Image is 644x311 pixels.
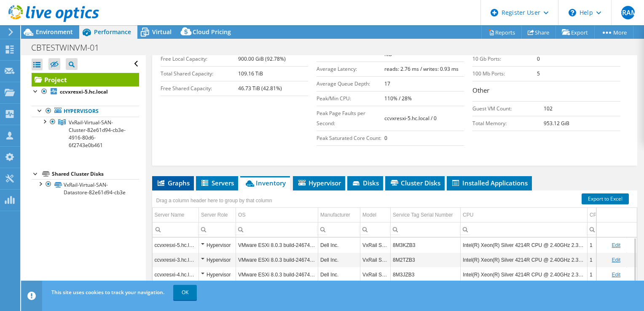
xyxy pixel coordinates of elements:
a: Share [521,26,556,39]
td: Column Service Tag Serial Number, Value 8M3KZB3 [391,238,461,252]
div: Server Role [201,210,228,220]
span: Graphs [156,179,190,187]
td: Column CPU Sockets, Filter cell [588,222,627,237]
a: OK [173,285,197,300]
b: 110% / 28% [384,95,412,102]
div: CPU Sockets [590,210,620,220]
h3: Other [472,86,620,97]
a: Reports [481,26,522,39]
td: Column Model, Filter cell [360,222,391,237]
b: ccvxresxi-5.hc.local [60,88,108,95]
td: Column Service Tag Serial Number, Filter cell [391,222,461,237]
td: OS Column [236,208,318,223]
td: Free Shared Capacity: [161,81,238,96]
b: reads: 64.80 KiB / writes: 17.11 KiB [384,40,456,58]
span: Servers [200,179,234,187]
td: Free Local Capacity: [161,51,238,66]
td: Server Role Column [199,208,236,223]
a: Export to Excel [582,193,629,204]
span: Environment [36,28,73,36]
b: 17 [384,80,390,87]
b: 900.00 GiB (92.78%) [238,55,286,62]
td: Column CPU Sockets, Value 1 [588,252,627,267]
span: Disks [352,179,379,187]
b: 102 [544,105,553,112]
td: Peak/Min CPU: [317,91,384,106]
b: 5 [537,70,540,77]
td: CPU Column [461,208,588,223]
td: Column CPU Sockets, Value 1 [588,267,627,282]
td: Manufacturer Column [318,208,360,223]
div: Hypervisor [201,240,233,250]
span: Hypervisor [297,179,341,187]
a: ccvxresxi-5.hc.local [32,86,139,97]
td: Model Column [360,208,391,223]
td: Column CPU, Value Intel(R) Xeon(R) Silver 4214R CPU @ 2.40GHz 2.39 GHz [461,267,588,282]
a: VxRail-Virtual-SAN-Cluster-82e61d94-cb3e-4916-80d6-6f2743e0b461 [32,117,139,150]
div: CPU [463,210,473,220]
span: Installed Applications [451,179,528,187]
b: 953.12 GiB [544,120,569,127]
td: Column CPU Sockets, Value 1 [588,238,627,252]
td: Column CPU, Filter cell [461,222,588,237]
td: Column OS, Filter cell [236,222,318,237]
td: Column Manufacturer, Value Dell Inc. [318,267,360,282]
td: Column Server Name, Value ccvxresxi-3.hc.local [153,252,199,267]
span: This site uses cookies to track your navigation. [51,289,164,296]
td: Column Server Name, Value ccvxresxi-5.hc.local [153,238,199,252]
div: Model [362,210,376,220]
td: CPU Sockets Column [588,208,627,223]
td: Column Service Tag Serial Number, Value 8M2TZB3 [391,252,461,267]
td: Column Manufacturer, Value Dell Inc. [318,252,360,267]
span: VxRail-Virtual-SAN-Cluster-82e61d94-cb3e-4916-80d6-6f2743e0b461 [69,119,126,149]
a: Export [555,26,595,39]
td: Column CPU, Value Intel(R) Xeon(R) Silver 4214R CPU @ 2.40GHz 2.39 GHz [461,252,588,267]
div: Shared Cluster Disks [52,169,139,179]
td: Column CPU, Value Intel(R) Xeon(R) Silver 4214R CPU @ 2.40GHz 2.39 GHz [461,238,588,252]
a: VxRail-Virtual-SAN-Datastore-82e61d94-cb3e [32,179,139,198]
td: Server Name Column [153,208,199,223]
span: Performance [94,28,131,36]
a: Edit [612,257,620,263]
td: Column OS, Value VMware ESXi 8.0.3 build-24674464 [236,238,318,252]
td: Column Model, Value VxRail S570 [360,267,391,282]
b: reads: 2.76 ms / writes: 0.93 ms [384,65,459,72]
td: Average Latency: [317,62,384,76]
a: Project [32,73,139,86]
td: 100 Mb Ports: [472,66,537,81]
td: 10 Gb Ports: [472,51,537,66]
td: Column Server Role, Value Hypervisor [199,267,236,282]
b: 0 [537,55,540,62]
td: Peak Page Faults per Second: [317,106,384,131]
div: Hypervisor [201,255,233,265]
a: Edit [612,242,620,248]
td: Guest VM Count: [472,101,544,116]
span: Inventory [244,179,286,187]
span: Virtual [152,28,172,36]
td: Column Manufacturer, Filter cell [318,222,360,237]
td: Column Server Role, Value Hypervisor [199,252,236,267]
td: Total Memory: [472,116,544,131]
td: Total Shared Capacity: [161,66,238,81]
a: More [594,26,633,39]
a: Hypervisors [32,106,139,117]
a: Edit [612,272,620,278]
b: 46.73 TiB (42.81%) [238,85,282,92]
td: Average Queue Depth: [317,76,384,91]
b: 0 [384,134,387,142]
td: Column Server Name, Filter cell [153,222,199,237]
div: Drag a column header here to group by that column [154,195,274,206]
b: ccvxresxi-5.hc.local / 0 [384,115,437,122]
td: Column Manufacturer, Value Dell Inc. [318,238,360,252]
td: Column OS, Value VMware ESXi 8.0.3 build-24674464 [236,252,318,267]
td: Column Server Role, Filter cell [199,222,236,237]
span: Cloud Pricing [193,28,231,36]
div: Service Tag Serial Number [393,210,453,220]
h1: CBTESTWINVM-01 [27,43,112,52]
td: Peak Saturated Core Count: [317,131,384,145]
td: Column Model, Value VxRail S570 [360,238,391,252]
div: OS [238,210,245,220]
td: Column Server Role, Value Hypervisor [199,238,236,252]
td: Service Tag Serial Number Column [391,208,461,223]
div: Hypervisor [201,270,233,280]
